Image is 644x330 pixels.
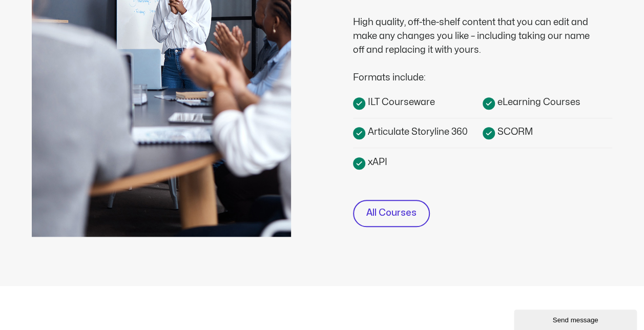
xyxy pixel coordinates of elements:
[353,125,483,139] a: Articulate Storyline 360
[353,15,599,57] div: High quality, off-the-shelf content that you can edit and make any changes you like – including t...
[495,125,533,139] span: SCORM
[365,125,468,139] span: Articulate Storyline 360
[353,200,430,227] a: All Courses
[366,206,417,221] span: All Courses
[514,307,639,330] iframe: chat widget
[365,155,387,169] span: xAPI
[353,57,599,85] div: Formats include:
[365,95,435,109] span: ILT Courseware
[483,125,612,139] a: SCORM
[353,95,483,110] a: ILT Courseware
[495,95,580,109] span: eLearning Courses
